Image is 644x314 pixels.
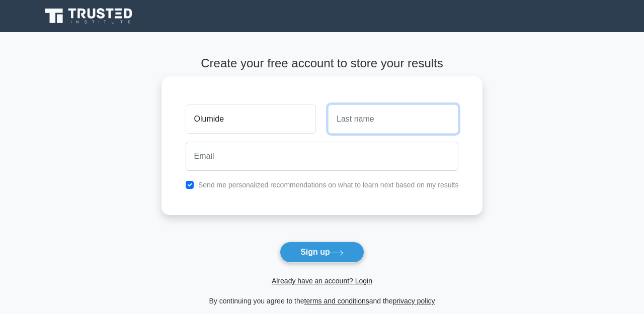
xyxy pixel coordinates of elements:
input: First name [186,104,316,134]
input: Last name [328,104,458,134]
div: By continuing you agree to the and the [155,295,489,307]
button: Sign up [280,242,364,263]
label: Send me personalized recommendations on what to learn next based on my results [198,181,459,189]
h4: Create your free account to store your results [162,56,483,71]
input: Email [186,142,459,171]
a: Already have an account? Login [272,277,372,285]
a: terms and conditions [304,297,369,305]
a: privacy policy [393,297,435,305]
